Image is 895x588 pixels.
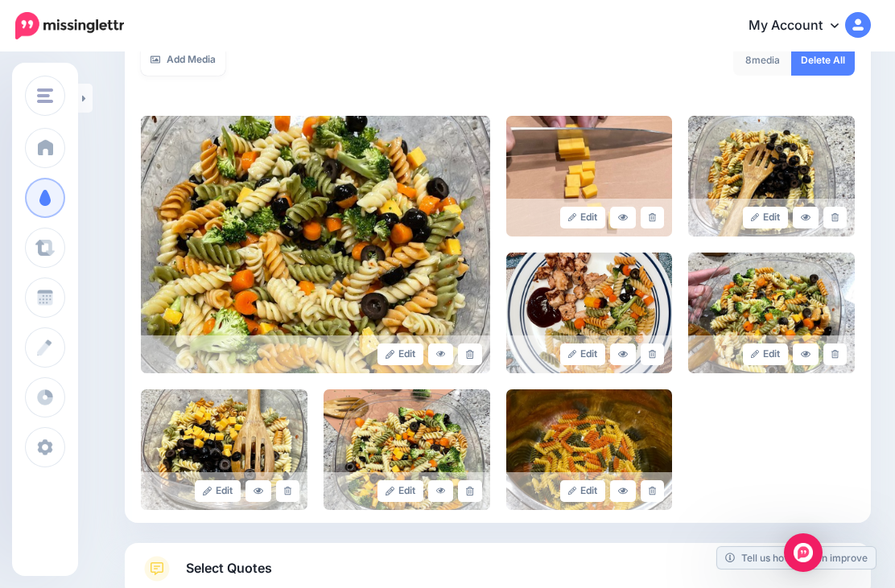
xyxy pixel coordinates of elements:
img: 892a46ff79ec4e8996970b38ac431e17_large.jpg [506,253,673,373]
a: Add Media [141,44,225,76]
a: Edit [377,343,423,365]
a: Delete All [791,44,855,76]
div: media [733,44,792,76]
span: 8 [745,54,752,66]
div: Open Intercom Messenger [784,533,823,572]
img: 5089d9ebe2e549452bac4cf891bfbc8e_large.jpg [688,116,855,236]
img: eee6ab534c9f14d7629fec581695e33f_large.jpg [324,389,490,510]
a: Edit [560,480,606,502]
a: Edit [195,480,241,502]
a: Edit [560,343,606,365]
img: 060c179002e6fbc77aed03039828bc64_large.jpg [506,389,673,510]
img: fbbf38b76437e04e819289658b4d2ad6_large.jpg [141,389,307,510]
a: My Account [732,6,871,46]
img: f3690552754a823f3ea9179a2da7e79d_large.jpg [506,116,673,236]
span: Select Quotes [186,557,272,579]
a: Edit [377,480,423,502]
a: Edit [560,207,606,228]
a: Edit [743,207,789,228]
img: menu.png [37,88,53,103]
a: Edit [743,343,789,365]
img: 124d2b95936e4237a74a3f50eb822710_large.jpg [688,253,855,373]
a: Tell us how we can improve [717,547,876,569]
img: 787f9beadbc0b1964f44445d57aa7545_large.jpg [141,116,490,373]
img: Missinglettr [15,12,124,39]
